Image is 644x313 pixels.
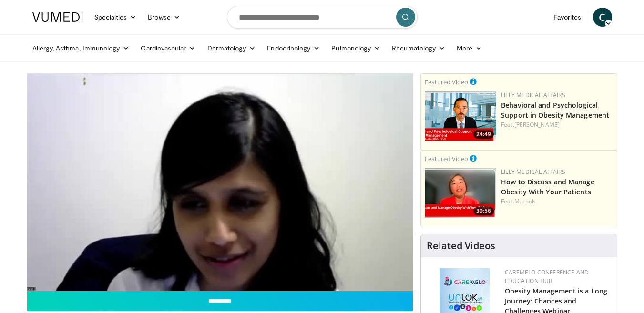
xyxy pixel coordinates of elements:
[593,8,612,27] a: C
[451,39,488,58] a: More
[425,154,468,163] small: Featured Video
[501,101,609,120] a: Behavioral and Psychological Support in Obesity Management
[501,197,613,206] div: Feat.
[386,39,451,58] a: Rheumatology
[202,39,262,58] a: Dermatology
[514,121,560,129] a: [PERSON_NAME]
[501,91,565,99] a: Lilly Medical Affairs
[501,168,565,176] a: Lilly Medical Affairs
[135,39,201,58] a: Cardiovascular
[427,240,495,252] h4: Related Videos
[27,39,135,58] a: Allergy, Asthma, Immunology
[261,39,326,58] a: Endocrinology
[473,207,494,215] span: 30:56
[32,12,83,22] img: VuMedi Logo
[473,130,494,139] span: 24:49
[501,121,613,129] div: Feat.
[425,78,468,86] small: Featured Video
[514,197,535,205] a: M. Look
[425,168,496,218] img: c98a6a29-1ea0-4bd5-8cf5-4d1e188984a7.png.150x105_q85_crop-smart_upscale.png
[89,8,143,27] a: Specialties
[425,91,496,141] img: ba3304f6-7838-4e41-9c0f-2e31ebde6754.png.150x105_q85_crop-smart_upscale.png
[425,168,496,218] a: 30:56
[501,177,594,196] a: How to Discuss and Manage Obesity With Your Patients
[425,91,496,141] a: 24:49
[326,39,386,58] a: Pulmonology
[142,8,186,27] a: Browse
[227,6,418,29] input: Search topics, interventions
[548,8,587,27] a: Favorites
[27,74,413,291] video-js: Video Player
[505,268,589,285] a: CaReMeLO Conference and Education Hub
